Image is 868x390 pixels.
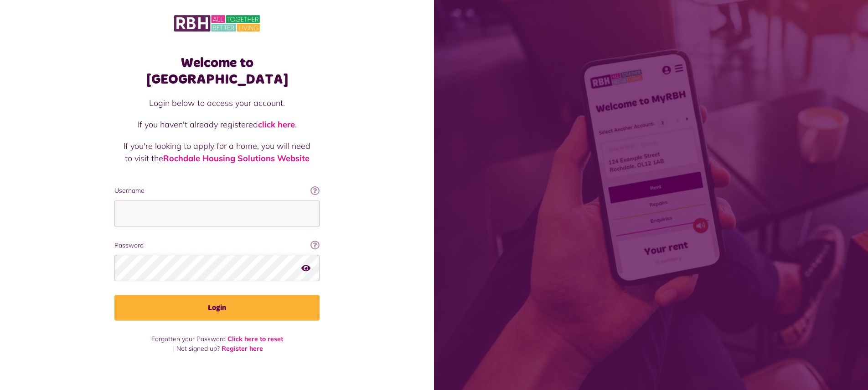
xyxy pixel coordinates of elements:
[124,140,310,164] p: If you're looking to apply for a home, you will need to visit the
[114,295,320,321] button: Login
[114,241,320,250] label: Password
[174,14,260,33] img: MyRBH
[163,153,310,163] a: Rochdale Housing Solutions Website
[222,344,263,353] a: Register here
[227,335,283,343] a: Click here to reset
[124,118,310,131] p: If you haven't already registered .
[258,119,295,130] a: click here
[124,97,310,109] p: Login below to access your account.
[151,335,226,343] span: Forgotten your Password
[176,344,220,353] span: Not signed up?
[114,186,320,195] label: Username
[114,55,320,88] h1: Welcome to [GEOGRAPHIC_DATA]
